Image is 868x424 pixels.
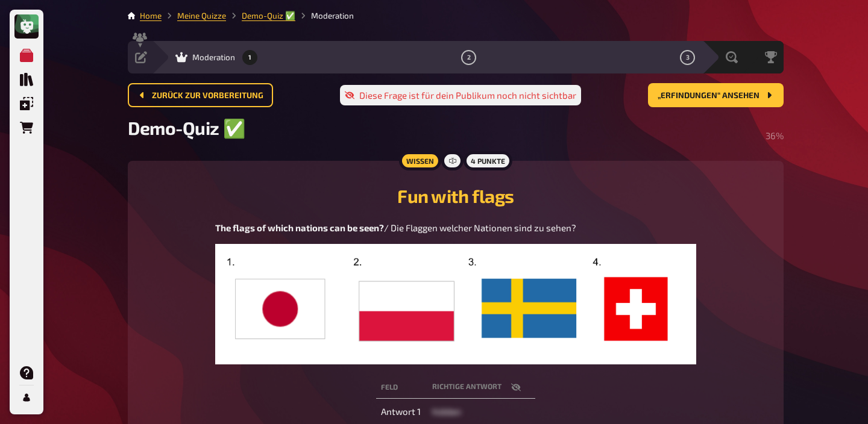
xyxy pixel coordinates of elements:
[658,92,759,100] span: „Erfindungen“ ansehen
[140,11,162,20] a: Home
[678,48,697,67] button: 3
[140,10,162,22] li: Home
[242,11,295,20] a: Demo-Quiz ✅​
[399,151,441,170] div: Wissen
[648,83,784,107] button: „Erfindungen“ ansehen
[215,222,384,233] span: The flags of which nations can be seen?
[467,54,471,61] span: 2
[384,222,576,233] span: / Die Flaggen welcher Nationen sind zu sehen?
[226,10,295,22] li: Demo-Quiz ✅​
[248,54,251,61] span: 1
[192,52,235,62] span: Moderation
[162,10,226,22] li: Meine Quizze
[464,151,512,170] div: 4 Punkte
[340,85,581,105] div: Diese Frage ist für dein Publikum noch nicht sichtbar
[686,54,690,61] span: 3
[142,185,769,207] h2: Fun with flags
[128,83,273,107] button: Zurück zur Vorbereitung
[152,92,263,100] span: Zurück zur Vorbereitung
[459,48,479,67] button: 2
[241,48,260,67] button: 1
[766,130,784,141] span: 36 %
[432,406,461,417] span: hidden
[376,376,427,399] th: Feld
[128,117,245,139] span: Demo-Quiz ✅​
[376,401,427,423] td: Antwort 1
[215,244,696,364] img: image
[177,11,226,20] a: Meine Quizze
[427,376,535,399] th: Richtige Antwort
[295,10,354,22] li: Moderation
